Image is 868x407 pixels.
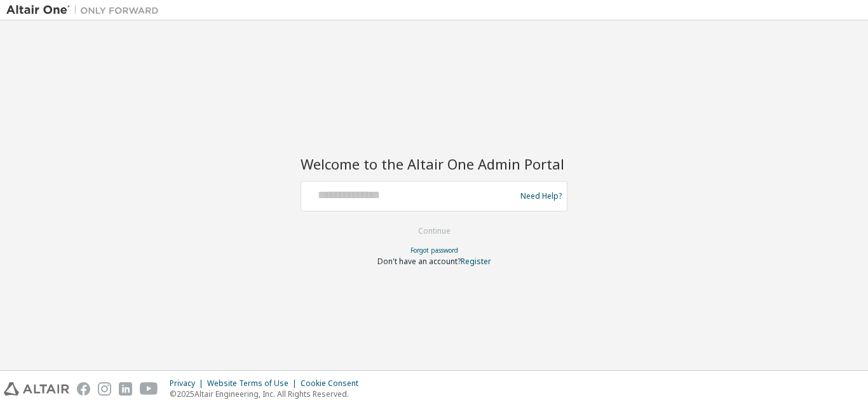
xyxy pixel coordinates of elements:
[170,389,366,399] p: © 2025 Altair Engineering, Inc. All Rights Reserved.
[119,382,132,396] img: linkedin.svg
[301,378,366,389] div: Cookie Consent
[4,382,69,396] img: altair_logo.svg
[301,155,567,173] h2: Welcome to the Altair One Admin Portal
[140,382,158,396] img: youtube.svg
[410,246,458,255] a: Forgot password
[461,256,491,267] a: Register
[77,382,90,396] img: facebook.svg
[98,382,111,396] img: instagram.svg
[6,4,165,17] img: Altair One
[170,378,207,389] div: Privacy
[520,196,562,196] a: Need Help?
[377,256,461,267] span: Don't have an account?
[207,378,301,389] div: Website Terms of Use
